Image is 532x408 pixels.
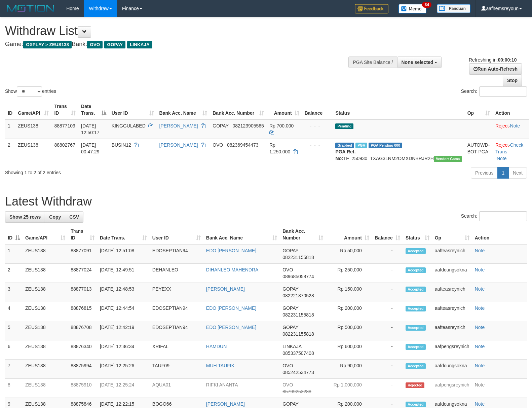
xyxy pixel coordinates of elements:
td: ZEUS138 [15,119,51,139]
th: ID: activate to sort column descending [5,225,23,244]
td: ZEUS138 [23,283,68,302]
span: Accepted [406,344,426,350]
td: XRIFAL [150,340,203,360]
span: Grabbed [335,143,354,148]
span: 88802767 [54,142,75,148]
a: Stop [503,75,522,86]
td: 2 [5,264,23,283]
th: Trans ID: activate to sort column ascending [68,225,97,244]
span: Accepted [406,248,426,254]
td: Rp 1,000,000 [326,379,372,398]
th: User ID: activate to sort column ascending [150,225,203,244]
td: · · [493,139,529,164]
a: Next [508,167,527,179]
th: Op: activate to sort column ascending [432,225,472,244]
td: aafteasreynich [432,321,472,340]
td: [DATE] 12:51:08 [97,244,150,264]
span: Copy 85799253288 to clipboard [282,389,311,394]
div: - - - [305,142,330,148]
a: Reject [495,123,509,128]
th: Game/API: activate to sort column ascending [23,225,68,244]
td: Rp 150,000 [326,283,372,302]
span: Accepted [406,402,426,407]
td: [DATE] 12:36:34 [97,340,150,360]
input: Search: [479,86,527,97]
td: 2 [5,139,15,164]
th: Bank Acc. Name: activate to sort column ascending [203,225,280,244]
td: aafteasreynich [432,283,472,302]
a: [PERSON_NAME] [159,123,198,128]
td: aafpengsreynich [432,379,472,398]
span: Copy 082231155818 to clipboard [282,331,314,337]
td: 8 [5,379,23,398]
th: Amount: activate to sort column ascending [267,100,302,119]
a: Note [475,325,485,330]
td: ZEUS138 [23,244,68,264]
td: [DATE] 12:48:53 [97,283,150,302]
td: 88877013 [68,283,97,302]
span: GOPAY [213,123,228,128]
a: Note [475,344,485,349]
th: Action [472,225,527,244]
span: Copy 082231155818 to clipboard [282,312,314,318]
a: Note [475,286,485,292]
span: [DATE] 00:47:29 [81,142,100,154]
td: - [372,379,403,398]
td: ZEUS138 [23,302,68,321]
td: ZEUS138 [23,379,68,398]
img: MOTION_logo.png [5,3,56,13]
span: Rejected [406,382,424,388]
span: Accepted [406,363,426,369]
th: Game/API: activate to sort column ascending [15,100,51,119]
span: 34 [422,2,431,8]
td: Rp 200,000 [326,302,372,321]
th: Action [493,100,529,119]
span: Accepted [406,287,426,292]
span: Copy [49,214,61,220]
td: EDOSEPTIAN94 [150,321,203,340]
td: - [372,360,403,379]
th: Status [333,100,464,119]
span: OVO [282,382,293,387]
td: 6 [5,340,23,360]
select: Showentries [17,86,42,97]
button: None selected [397,57,442,68]
th: Balance [302,100,333,119]
span: OVO [282,267,293,272]
span: Accepted [406,306,426,311]
a: Note [475,363,485,368]
span: KINGGULABED [112,123,146,128]
td: 88875994 [68,360,97,379]
span: Accepted [406,325,426,331]
a: EDO [PERSON_NAME] [206,305,256,311]
td: 5 [5,321,23,340]
th: Op: activate to sort column ascending [465,100,493,119]
a: DIHANLEO MAHENDRA [206,267,259,272]
td: - [372,244,403,264]
td: - [372,340,403,360]
td: Rp 500,000 [326,321,372,340]
a: Reject [495,142,509,148]
td: ZEUS138 [23,340,68,360]
span: GOPAY [282,305,298,311]
span: Copy 082123905565 to clipboard [232,123,264,128]
td: [DATE] 12:49:51 [97,264,150,283]
span: Accepted [406,267,426,273]
img: Feedback.jpg [355,4,388,13]
a: Run Auto-Refresh [469,63,522,75]
th: Bank Acc. Number: activate to sort column ascending [210,100,267,119]
div: - - - [305,122,330,129]
a: EDO [PERSON_NAME] [206,325,256,330]
div: Showing 1 to 2 of 2 entries [5,166,217,176]
td: ZEUS138 [23,360,68,379]
th: ID [5,100,15,119]
td: aafpengsreynich [432,340,472,360]
a: Check Trans [495,142,523,154]
th: Date Trans.: activate to sort column ascending [97,225,150,244]
span: GOPAY [282,248,298,253]
a: Note [475,267,485,272]
td: - [372,283,403,302]
th: Amount: activate to sort column ascending [326,225,372,244]
a: 1 [497,167,509,179]
td: ZEUS138 [23,321,68,340]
